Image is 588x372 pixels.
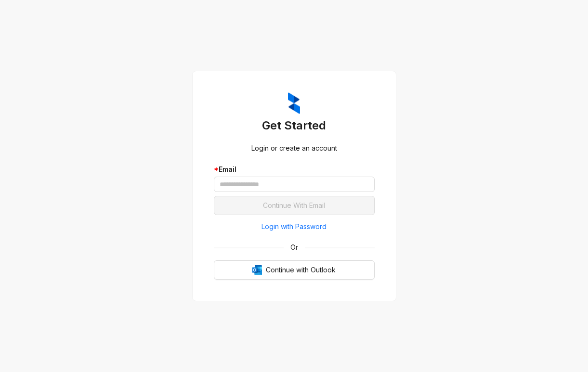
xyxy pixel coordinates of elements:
[252,265,262,275] img: Outlook
[266,265,336,275] span: Continue with Outlook
[284,242,305,253] span: Or
[214,143,375,154] div: Login or create an account
[214,118,375,133] h3: Get Started
[214,196,375,215] button: Continue With Email
[261,221,327,232] span: Login with Password
[288,92,300,115] img: ZumaIcon
[214,219,375,234] button: Login with Password
[214,260,375,280] button: OutlookContinue with Outlook
[214,164,375,175] div: Email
